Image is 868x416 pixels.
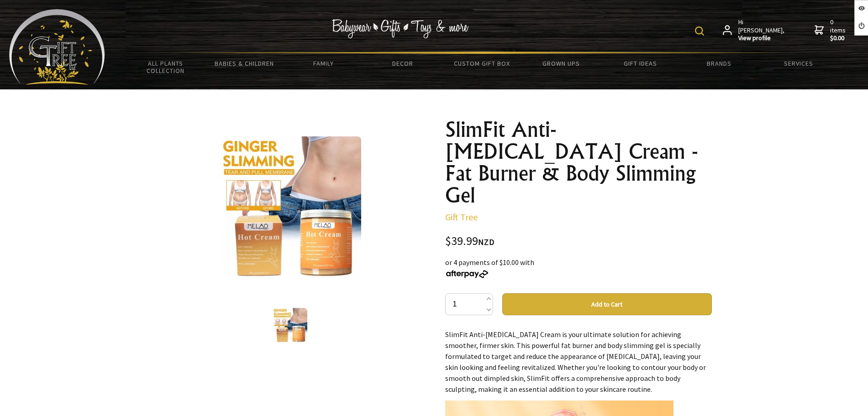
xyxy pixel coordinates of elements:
a: Custom Gift Box [442,54,521,73]
button: Add to Cart [502,293,712,315]
a: Services [759,54,838,73]
span: Hi [PERSON_NAME], [738,18,785,42]
a: All Plants Collection [126,54,205,80]
img: Afterpay [445,270,489,278]
a: Gift Ideas [600,54,679,73]
img: SlimFit Anti-Cellulite Cream - Fat Burner & Body Slimming Gel [219,136,361,279]
strong: View profile [738,34,785,42]
span: NZD [478,237,494,247]
span: 0 items [830,18,847,42]
a: Family [284,54,363,73]
div: or 4 payments of $10.00 with [445,257,712,279]
a: Grown Ups [521,54,600,73]
img: SlimFit Anti-Cellulite Cream - Fat Burner & Body Slimming Gel [273,308,307,343]
img: product search [695,26,704,36]
img: Babyware - Gifts - Toys and more... [9,9,105,85]
a: Brands [680,54,759,73]
p: SlimFit Anti-[MEDICAL_DATA] Cream is your ultimate solution for achieving smoother, firmer skin. ... [445,329,712,395]
a: Decor [363,54,442,73]
h1: SlimFit Anti-[MEDICAL_DATA] Cream - Fat Burner & Body Slimming Gel [445,119,712,206]
a: Babies & Children [205,54,284,73]
a: Hi [PERSON_NAME],View profile [723,18,785,42]
strong: $0.00 [830,34,847,42]
a: 0 items$0.00 [815,18,847,42]
div: $39.99 [445,235,712,248]
a: Gift Tree [445,211,478,223]
img: Babywear - Gifts - Toys & more [331,19,468,38]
